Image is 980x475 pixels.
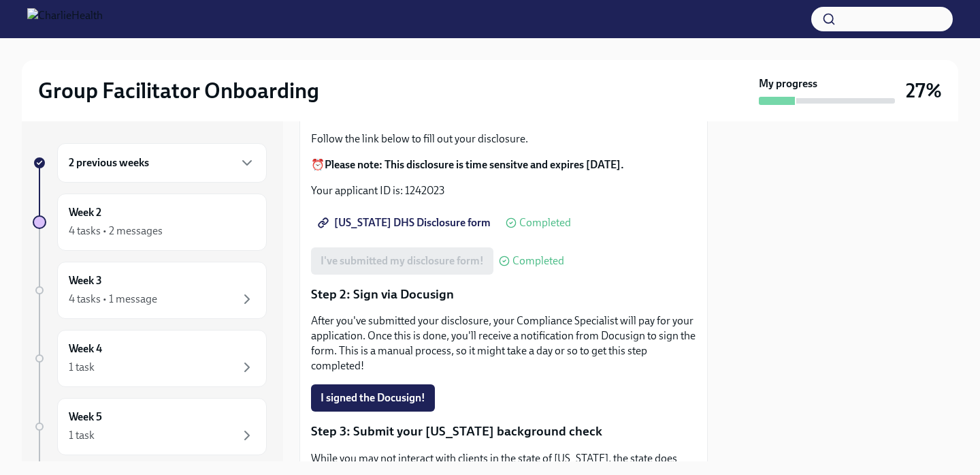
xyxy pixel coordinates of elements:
h6: Week 3 [69,273,102,288]
strong: My progress [759,76,817,91]
h3: 27% [906,78,942,103]
p: Step 3: Submit your [US_STATE] background check [311,423,696,440]
a: Week 41 task [33,330,267,387]
img: CharlieHealth [27,8,103,30]
h6: Week 2 [69,205,101,220]
a: [US_STATE] DHS Disclosure form [311,209,500,236]
a: Week 34 tasks • 1 message [33,262,267,319]
h2: Group Facilitator Onboarding [38,77,319,104]
strong: Please note: This disclosure is time sensitve and expires [DATE]. [325,158,624,171]
div: 1 task [69,360,95,375]
a: Week 24 tasks • 2 messages [33,194,267,251]
p: Follow the link below to fill out your disclosure. [311,132,696,147]
h6: Week 5 [69,410,102,425]
h6: Week 4 [69,341,102,356]
div: 4 tasks • 1 message [69,292,157,307]
h6: 2 previous weeks [69,155,149,170]
div: 4 tasks • 2 messages [69,224,163,239]
div: 1 task [69,428,95,443]
p: Your applicant ID is: 1242023 [311,183,696,198]
p: After you've submitted your disclosure, your Compliance Specialist will pay for your application.... [311,313,696,373]
span: Completed [512,256,564,266]
span: [US_STATE] DHS Disclosure form [321,216,491,230]
p: ⏰ [311,157,696,172]
button: I signed the Docusign! [311,384,435,412]
div: 2 previous weeks [57,143,267,183]
span: I signed the Docusign! [321,391,425,405]
a: Week 51 task [33,398,267,455]
p: Step 2: Sign via Docusign [311,286,696,303]
span: Completed [519,217,571,228]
